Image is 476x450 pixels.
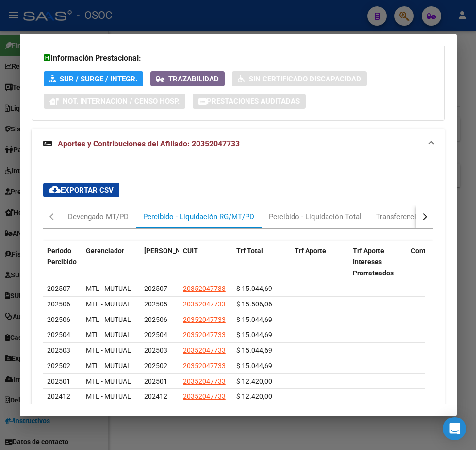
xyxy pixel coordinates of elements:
span: $ 15.044,69 [236,285,272,292]
button: Trazabilidad [150,71,225,86]
datatable-header-cell: Período Devengado [140,241,179,283]
span: MTL - MUTUAL [86,377,131,385]
span: 202507 [47,285,70,292]
span: $ 15.044,69 [236,331,272,338]
span: 20352047733 [183,377,226,385]
span: Trazabilidad [168,75,219,83]
span: 20352047733 [183,331,226,338]
span: CUIT [183,247,198,255]
span: MTL - MUTUAL [86,300,131,308]
datatable-header-cell: Gerenciador [82,241,140,283]
button: Exportar CSV [43,183,119,197]
button: Prestaciones Auditadas [193,94,306,109]
span: [PERSON_NAME] [144,247,197,255]
span: 202501 [144,377,167,385]
span: 202504 [144,331,167,338]
span: $ 12.420,00 [236,392,272,400]
span: Prestaciones Auditadas [207,97,300,106]
div: Open Intercom Messenger [443,417,466,440]
span: $ 15.506,06 [236,300,272,308]
span: 20352047733 [183,346,226,354]
span: 202506 [47,316,70,323]
mat-expansion-panel-header: Aportes y Contribuciones del Afiliado: 20352047733 [32,129,445,160]
span: 202501 [47,377,70,385]
span: 202412 [144,392,167,400]
span: MTL - MUTUAL [86,331,131,338]
span: 202412 [47,392,70,400]
datatable-header-cell: CUIT [179,241,232,283]
span: 20352047733 [183,392,226,400]
span: SUR / SURGE / INTEGR. [60,75,137,83]
span: 20352047733 [183,300,226,308]
span: MTL - MUTUAL [86,362,131,370]
span: Exportar CSV [49,186,114,194]
div: Devengado MT/PD [68,211,129,222]
span: MTL - MUTUAL [86,346,131,354]
span: 20352047733 [183,362,226,370]
span: 20352047733 [183,316,226,323]
div: Percibido - Liquidación RG/MT/PD [143,211,254,222]
span: 20352047733 [183,285,226,292]
span: $ 15.044,69 [236,346,272,354]
mat-icon: cloud_download [49,184,61,195]
span: MTL - MUTUAL [86,285,131,292]
h3: Información Prestacional: [44,52,433,64]
span: Trf Aporte Intereses Prorrateados [353,247,394,277]
span: Gerenciador [86,247,124,255]
span: $ 15.044,69 [236,362,272,370]
span: MTL - MUTUAL [86,316,131,323]
button: Not. Internacion / Censo Hosp. [44,94,185,109]
div: Transferencias ARCA [376,211,445,222]
datatable-header-cell: Trf Total [232,241,291,283]
span: Contribución [411,247,451,255]
span: MTL - MUTUAL [86,392,131,400]
span: $ 12.420,00 [236,377,272,385]
datatable-header-cell: Trf Aporte [291,241,349,283]
span: Sin Certificado Discapacidad [249,75,361,83]
span: 202503 [47,346,70,354]
span: 202503 [144,346,167,354]
div: Percibido - Liquidación Total [269,211,361,222]
span: 202502 [144,362,167,370]
span: $ 15.044,69 [236,316,272,323]
span: 202504 [47,331,70,338]
span: Not. Internacion / Censo Hosp. [63,97,180,106]
span: 202505 [144,300,167,308]
span: Trf Total [236,247,263,255]
span: 202502 [47,362,70,370]
span: Período Percibido [47,247,77,266]
button: SUR / SURGE / INTEGR. [44,71,143,86]
button: Sin Certificado Discapacidad [232,71,367,86]
span: 202506 [144,316,167,323]
datatable-header-cell: Contribución [407,241,465,283]
datatable-header-cell: Trf Aporte Intereses Prorrateados [349,241,407,283]
span: 202506 [47,300,70,308]
span: Trf Aporte [295,247,326,255]
span: 202507 [144,285,167,292]
span: Aportes y Contribuciones del Afiliado: 20352047733 [58,139,240,148]
datatable-header-cell: Período Percibido [43,241,82,283]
